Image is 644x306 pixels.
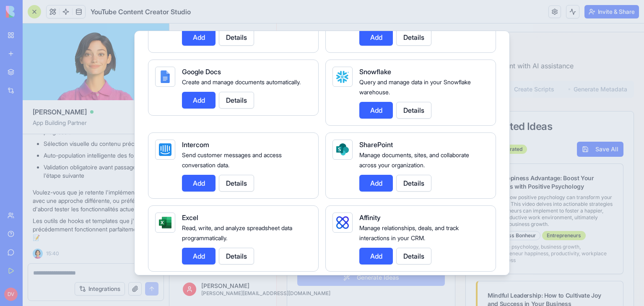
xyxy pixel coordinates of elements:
p: YouTube Content Hub [29,18,89,27]
div: The Happiness Advantage: Boost Your Business with Positive Psychology [318,150,444,167]
div: AI Tools [3,104,104,118]
span: Excel [182,213,198,222]
a: Content Pipeline [3,51,104,64]
span: Video Library [17,83,54,92]
a: Configuration [3,155,104,168]
button: Add [182,175,216,192]
button: Generate Ideas [119,59,188,73]
button: [PERSON_NAME][PERSON_NAME][EMAIL_ADDRESS][DOMAIN_NAME] [7,256,100,276]
span: Configuration [17,157,54,166]
button: Add [359,102,393,119]
button: Script Templates [257,59,325,73]
p: Explore how positive psychology can transform your business. This video delves into actionable st... [318,171,444,204]
span: Query and manage data in your Snowflake warehouse. [359,78,471,96]
button: Details [396,102,431,119]
button: Save All [408,118,454,133]
button: Details [219,248,254,265]
button: Details [396,29,431,46]
span: Google Docs [182,67,221,76]
span: Affinity [359,213,381,222]
button: Add [182,248,216,265]
div: Mindful Leadership: How to Cultivate Joy and Success in Your Business [318,268,444,285]
label: Number of Ideas [128,210,174,218]
div: Generated Ideas [306,98,454,108]
button: Generate Hooks [188,59,257,73]
span: SharePoint [359,140,393,149]
span: Manage relationships, deals, and track interactions in your CRM. [359,224,459,241]
span: Intercom [182,140,209,149]
label: Content Niche [128,120,168,127]
button: Details [219,29,254,46]
button: Details [219,175,254,192]
button: Details [219,92,254,109]
p: Transform your ideas into engaging YouTube content with AI assistance [117,37,465,47]
span: AI Assistant [17,120,49,129]
button: Details [396,175,431,192]
button: Details [396,248,431,265]
button: Add [359,248,393,265]
button: Add [359,29,393,46]
h1: Content Creator [117,19,465,34]
span: Create and manage documents automatically. [182,78,301,86]
div: Settings [3,141,104,155]
label: Target Audience [128,157,174,164]
button: Create Scripts [325,59,394,73]
a: Video Library [3,81,104,94]
button: Add [182,29,216,46]
div: Entrepreneurs [373,207,416,217]
span: Content Pipeline [17,53,62,62]
span: Read, write, and analyze spreadsheet data programmatically. [182,224,292,241]
button: Add [182,92,216,109]
span: Content Creator [17,68,61,77]
div: 5 ideas generated [306,121,358,130]
p: [PERSON_NAME] [32,258,93,267]
span: Send customer messages and access conversation data. [182,151,282,169]
h2: Creator Studio [29,7,89,18]
div: Business Bonheur [318,207,371,217]
span: Manage documents, sites, and collaborate across your organization. [359,151,469,169]
div: Content Creation [3,37,104,51]
a: AI Assistant [3,118,104,131]
div: Idea Generation [128,98,275,108]
button: Generate Metadata [394,59,463,73]
span: Snowflake [359,67,391,76]
span: positive psychology, business growth, entrepreneur happiness, productivity, workplace happiness [322,220,444,240]
button: Add [359,175,393,192]
p: [PERSON_NAME][EMAIL_ADDRESS][DOMAIN_NAME] [32,267,93,273]
a: Content Creator [3,66,104,79]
